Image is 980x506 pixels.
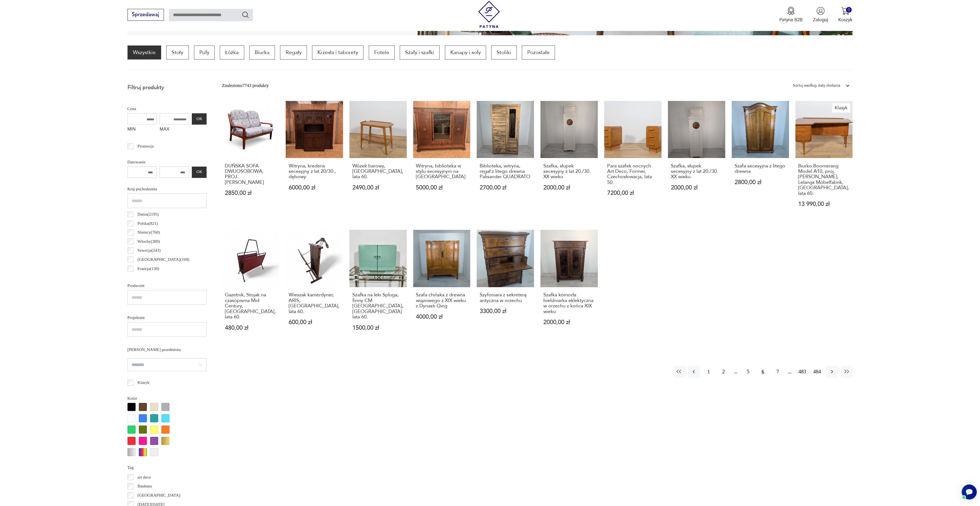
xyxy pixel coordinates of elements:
iframe: Smartsupp widget button [962,484,977,500]
p: Pozostałe [522,45,555,59]
a: Szafka na leki Spluga, firmy CM Torino, Italy lata 60.Szafka na leki Spluga, firmy CM [GEOGRAPHIC... [349,230,407,343]
p: Francja ( 130 ) [137,265,159,272]
p: Kolor [128,395,207,402]
h3: Szafka, słupek secesyjny z lat 20./30. XX wieku [671,163,722,180]
a: DUŃSKA SOFA DWUOSOBOWA, PROJ. G. THAMSDUŃSKA SOFA DWUOSOBOWA, PROJ. [PERSON_NAME]2850,00 zł [222,101,279,220]
a: Pufy [194,45,215,59]
p: 2700,00 zł [480,185,531,191]
label: MIN [128,125,157,135]
p: 2000,00 zł [543,185,595,191]
p: Stoliki [491,45,516,59]
button: OK [192,167,206,178]
div: 0 [846,7,852,13]
p: [GEOGRAPHIC_DATA] ( 168 ) [137,256,189,263]
a: Para szafek nocnych Art Deco, Former, Czechosłowacja, lata 50.Para szafek nocnych Art Deco, Forme... [604,101,661,220]
p: 2000,00 zł [671,185,722,191]
p: Cena [128,105,207,112]
h3: Wieszak kamerdyner, ARIS, [GEOGRAPHIC_DATA], lata 60. [289,292,340,314]
a: Szafka, słupek secesyjny z lat 20./30. XX wiekuSzafka, słupek secesyjny z lat 20./30. XX wieku200... [668,101,725,220]
a: Witryna, biblioteka w stylu secesyjnym na lwich łapachWitryna, biblioteka w stylu secesyjnym na [... [413,101,470,220]
p: Szwecja ( 243 ) [137,247,161,254]
h3: Szyfoniara z sekreterą antyczna w orzechu [480,292,531,303]
a: Biurka [249,45,275,59]
a: Fotele [369,45,395,59]
p: Patyna B2B [779,17,803,23]
p: Dania ( 2195 ) [137,211,159,218]
a: Łóżka [220,45,244,59]
h3: Szafka komoda bieliźniarka eklektyczna w orzechu z końca XIX wieku [543,292,595,314]
a: Kanapy i sofy [445,45,486,59]
a: Wózek barowy, Wielka Brytania, lata 60.Wózek barowy, [GEOGRAPHIC_DATA], lata 60.2490,00 zł [349,101,407,220]
button: Szukaj [242,11,249,19]
img: Ikona koszyka [841,7,850,15]
img: Ikona medalu [787,7,795,15]
h3: Szafa chińska z drewna wiązowego z XIX wieku z Dynasti Qing [416,292,467,309]
button: Zaloguj [813,7,828,23]
p: Klasyk [137,379,149,386]
h3: Biurko Boomerang Model A10, proj. [PERSON_NAME], Lelangs Möbelfabrik, [GEOGRAPHIC_DATA], lata 60. [798,163,850,196]
h3: Witryna, biblioteka w stylu secesyjnym na [GEOGRAPHIC_DATA] [416,163,467,180]
p: Czechy ( 121 ) [137,274,159,281]
p: 600,00 zł [289,319,340,325]
h3: Wózek barowy, [GEOGRAPHIC_DATA], lata 60. [352,163,404,180]
p: Promocja [137,143,154,150]
a: Ikona medaluPatyna B2B [779,7,803,23]
h3: Szafa secesyjna z litego drewna [735,163,786,174]
div: Sortuj według daty dodania [793,82,840,89]
a: Sprzedawaj [128,13,164,17]
a: Biblioteka, witryna, regał z litego drewna Palisander QUADRATOBiblioteka, witryna, regał z litego... [477,101,534,220]
p: [GEOGRAPHIC_DATA] [137,492,180,499]
h3: Szafka, słupek secesyjny z lat 20./30. XX wieku [543,163,595,180]
button: 5 [742,366,754,377]
p: 7200,00 zł [607,190,659,196]
a: Szafy i szafki [400,45,440,59]
p: Niemcy ( 760 ) [137,229,160,236]
a: Witryna, kredens secesyjny z lat 20/30., dębowyWitryna, kredens secesyjny z lat 20/30., dębowy600... [286,101,343,220]
h3: DUŃSKA SOFA DWUOSOBOWA, PROJ. [PERSON_NAME] [225,163,276,185]
button: 484 [811,366,823,377]
p: Włochy ( 389 ) [137,238,160,245]
p: [PERSON_NAME] przedmiotu [128,346,207,353]
a: Gazetnik, Stojak na czasopisma Mid Century, Niemcy, lata 60.Gazetnik, Stojak na czasopisma Mid Ce... [222,230,279,343]
p: Tag [128,464,207,471]
p: Bauhaus [137,483,152,490]
a: Wieszak kamerdyner, ARIS, Italy, lata 60.Wieszak kamerdyner, ARIS, [GEOGRAPHIC_DATA], lata 60.600... [286,230,343,343]
a: KlasykBiurko Boomerang Model A10, proj. Goran Strand, Lelangs Möbelfabrik, Szwecja, lata 60.Biurk... [795,101,853,220]
h3: Witryna, kredens secesyjny z lat 20/30., dębowy [289,163,340,180]
p: 13 990,00 zł [798,201,850,207]
p: 2850,00 zł [225,190,276,196]
p: Kraj pochodzenia [128,185,207,192]
button: 1 [703,366,714,377]
a: Szafa chińska z drewna wiązowego z XIX wieku z Dynasti QingSzafa chińska z drewna wiązowego z XIX... [413,230,470,343]
div: Znaleziono 7743 produkty [222,82,269,89]
a: Szafka, słupek secesyjny z lat 20./30. XX wiekuSzafka, słupek secesyjny z lat 20./30. XX wieku200... [540,101,598,220]
a: Szyfoniara z sekreterą antyczna w orzechuSzyfoniara z sekreterą antyczna w orzechu3300,00 zł [477,230,534,343]
a: Stoły [166,45,189,59]
button: Patyna B2B [779,7,803,23]
a: Szafka komoda bieliźniarka eklektyczna w orzechu z końca XIX wiekuSzafka komoda bieliźniarka ekle... [540,230,598,343]
a: Wszystkie [128,45,161,59]
p: Producent [128,282,207,289]
button: 0Koszyk [838,7,852,23]
h3: Biblioteka, witryna, regał z litego drewna Palisander QUADRATO [480,163,531,180]
img: Ikonka użytkownika [816,7,825,15]
p: Projektant [128,314,207,321]
p: Polska ( 821 ) [137,220,158,227]
p: 480,00 zł [225,325,276,331]
p: 6000,00 zł [289,185,340,191]
a: Regały [280,45,307,59]
p: Datowanie [128,159,207,166]
button: 6 [757,366,769,377]
p: 3300,00 zł [480,308,531,314]
p: 2800,00 zł [735,180,786,185]
a: Krzesła i taborety [312,45,363,59]
p: 2000,00 zł [543,319,595,325]
label: MAX [160,125,189,135]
